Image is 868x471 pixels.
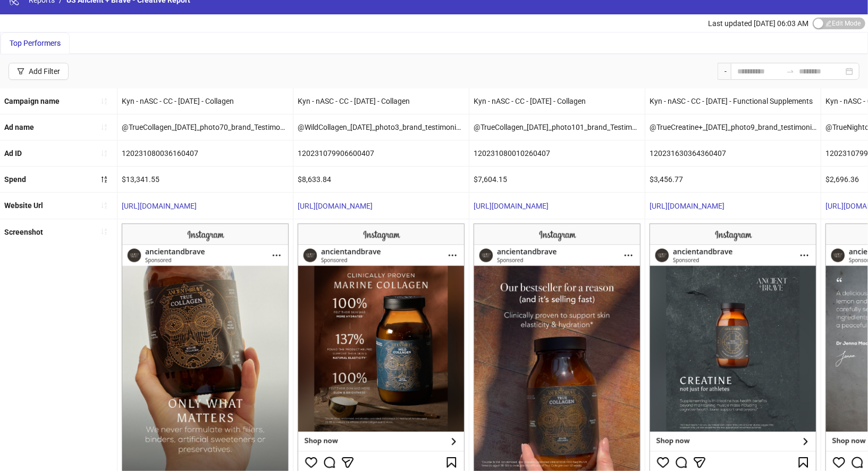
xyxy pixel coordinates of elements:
[293,114,469,140] div: @WildCollagen_[DATE]_photo3_brand_testimonial_WildCollagen_AncientBrave__iter0
[117,88,293,114] div: Kyn - nASC - CC - [DATE] - Collagen
[100,97,108,105] span: sort-ascending
[469,167,645,192] div: $7,604.15
[117,114,293,140] div: @TrueCollagen_[DATE]_photo70_brand_Testimonial_TrueCollagen_AncientBrave__iter0
[122,202,197,210] a: [URL][DOMAIN_NAME]
[645,141,821,166] div: 120231630364360407
[293,88,469,114] div: Kyn - nASC - CC - [DATE] - Collagen
[298,202,373,210] a: [URL][DOMAIN_NAME]
[469,88,645,114] div: Kyn - nASC - CC - [DATE] - Collagen
[4,201,43,210] b: Website Url
[4,97,60,105] b: Campaign name
[17,68,24,75] span: filter
[786,67,795,76] span: to
[117,141,293,166] div: 120231080036160407
[4,175,26,184] b: Spend
[708,19,808,28] span: Last updated [DATE] 06:03 AM
[4,228,43,236] b: Screenshot
[9,63,69,80] button: Add Filter
[469,141,645,166] div: 120231080010260407
[650,202,724,210] a: [URL][DOMAIN_NAME]
[100,150,108,157] span: sort-ascending
[29,67,60,76] div: Add Filter
[469,114,645,140] div: @TrueCollagen_[DATE]_photo101_brand_Testimonial_TrueCollagen_AncientBrave__iter0
[100,176,108,183] span: sort-descending
[718,63,731,80] div: -
[4,149,22,158] b: Ad ID
[100,123,108,131] span: sort-ascending
[10,39,61,47] span: Top Performers
[100,202,108,209] span: sort-ascending
[786,67,795,76] span: swap-right
[645,114,821,140] div: @TrueCreatine+_[DATE]_photo9_brand_testimonial_TrueCreatine_AncientBrave__iter0
[100,228,108,235] span: sort-ascending
[645,88,821,114] div: Kyn - nASC - CC - [DATE] - Functional Supplements
[4,123,34,131] b: Ad name
[117,167,293,192] div: $13,341.55
[293,141,469,166] div: 120231079906600407
[293,167,469,192] div: $8,633.84
[645,167,821,192] div: $3,456.77
[474,202,549,210] a: [URL][DOMAIN_NAME]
